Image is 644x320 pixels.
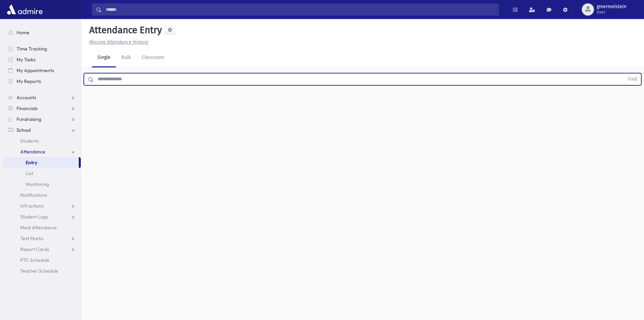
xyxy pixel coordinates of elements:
[20,192,47,198] span: Notifications
[102,3,499,16] input: Search
[3,157,79,168] a: Entry
[597,9,626,15] span: User
[3,135,81,146] a: Students
[20,246,49,252] span: Report Cards
[20,225,57,231] span: Meal Attendance
[17,46,47,52] span: Time Tracking
[597,4,626,9] span: gmermelstein
[20,203,44,209] span: Infractions
[3,222,81,233] a: Meal Attendance
[3,92,81,103] a: Accounts
[3,265,81,276] a: Teacher Schedule
[3,211,81,222] a: Student Logs
[624,73,641,85] button: Find
[3,114,81,125] a: Fundraising
[17,57,35,63] span: My Tasks
[87,24,162,36] h5: Attendance Entry
[26,181,49,187] span: Monitoring
[17,116,41,122] span: Fundraising
[17,29,29,36] span: Home
[17,105,38,111] span: Financials
[116,48,136,67] a: Bulk
[3,190,81,200] a: Notifications
[5,3,44,16] img: AdmirePro
[26,159,37,166] span: Entry
[92,48,116,67] a: Single
[17,67,54,73] span: My Appointments
[3,244,81,255] a: Report Cards
[3,76,81,87] a: My Reports
[20,149,45,155] span: Attendance
[17,94,36,101] span: Accounts
[17,127,31,133] span: School
[20,138,39,144] span: Students
[3,103,81,114] a: Financials
[3,168,81,179] a: List
[3,65,81,76] a: My Appointments
[20,268,58,274] span: Teacher Schedule
[3,179,81,190] a: Monitoring
[3,125,81,135] a: School
[3,146,81,157] a: Attendance
[3,200,81,211] a: Infractions
[3,255,81,265] a: PTC Schedule
[89,39,148,45] u: Missing Attendance History
[3,43,81,54] a: Time Tracking
[136,48,170,67] a: Classroom
[87,39,148,45] a: Missing Attendance History
[3,54,81,65] a: My Tasks
[20,214,48,220] span: Student Logs
[20,257,49,263] span: PTC Schedule
[17,78,41,84] span: My Reports
[26,170,33,176] span: List
[20,235,43,241] span: Test Marks
[3,233,81,244] a: Test Marks
[3,27,81,38] a: Home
